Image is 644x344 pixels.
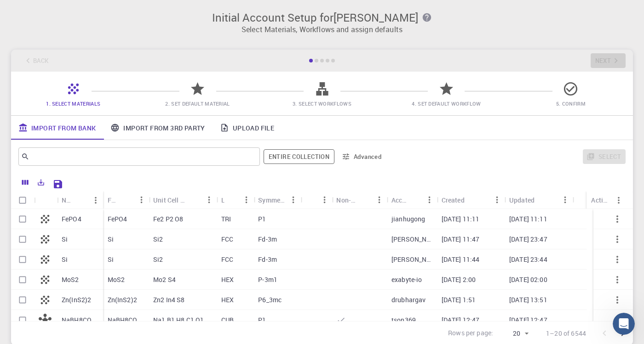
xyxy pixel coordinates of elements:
[88,193,103,208] button: Menu
[422,192,437,207] button: Menu
[153,275,176,284] p: Mo2 S4
[253,191,301,209] div: Symmetry
[57,191,103,209] div: Name
[490,192,505,207] button: Menu
[221,295,234,305] p: HEX
[509,275,547,284] p: [DATE] 02:00
[258,191,286,209] div: Symmetry
[17,11,627,24] h3: Initial Account Setup for [PERSON_NAME]
[202,192,217,207] button: Menu
[387,191,437,209] div: Account
[153,214,183,224] p: Fe2 P2 O8
[74,193,88,208] button: Sort
[391,255,432,264] p: [PERSON_NAME]
[372,192,387,207] button: Menu
[17,24,627,35] p: Select Materials, Workflows and assign defaults
[442,295,476,305] p: [DATE] 1:51
[165,100,230,107] span: 2. Set Default Material
[153,295,185,305] p: Zn2 In4 S8
[221,255,233,264] p: FCC
[264,149,334,164] button: Entire collection
[442,255,480,264] p: [DATE] 11:44
[224,192,239,207] button: Sort
[103,191,149,209] div: Formula
[17,175,33,190] button: Columns
[258,275,277,284] p: P-3m1
[19,6,52,15] span: Support
[221,214,231,224] p: TRI
[62,255,68,264] p: Si
[258,255,277,264] p: Fd-3m
[108,214,127,224] p: FePO4
[62,191,74,209] div: Name
[408,192,422,207] button: Sort
[442,214,480,224] p: [DATE] 11:11
[546,329,586,338] p: 1–20 of 6544
[149,191,217,209] div: Unit Cell Formula
[119,192,134,207] button: Sort
[509,295,547,305] p: [DATE] 13:51
[305,192,320,207] button: Sort
[391,191,408,209] div: Account
[509,316,547,325] p: [DATE] 12:47
[62,316,92,325] p: NaBH8CO
[103,116,212,140] a: Import From 3rd Party
[62,275,79,284] p: MoS2
[509,255,547,264] p: [DATE] 23:44
[286,192,301,207] button: Menu
[437,191,505,209] div: Created
[187,192,202,207] button: Sort
[34,191,57,209] div: Icon
[108,235,114,244] p: Si
[108,316,138,325] p: NaBH8CO
[509,191,535,209] div: Updated
[108,295,137,305] p: Zn(InS2)2
[586,191,626,209] div: Actions
[62,295,91,305] p: Zn(InS2)2
[213,116,282,140] a: Upload File
[153,255,163,264] p: Si2
[509,235,547,244] p: [DATE] 23:47
[556,100,586,107] span: 5. Confirm
[221,235,233,244] p: FCC
[391,295,426,305] p: drubhargav
[258,316,266,325] p: P1
[332,191,387,209] div: Non-periodic
[264,149,334,164] span: Filter throughout whole library including sets (folders)
[497,327,531,340] div: 20
[391,275,422,284] p: exabyte-io
[258,235,277,244] p: Fd-3m
[391,214,425,224] p: jianhugong
[153,316,204,325] p: Na1 B1 H8 C1 O1
[505,191,572,209] div: Updated
[465,192,479,207] button: Sort
[258,295,282,305] p: P6_3mc
[448,328,493,339] p: Rows per page:
[509,214,547,224] p: [DATE] 11:11
[11,116,103,140] a: Import From Bank
[217,191,254,209] div: Lattice
[134,192,149,207] button: Menu
[293,100,351,107] span: 3. Select Workflows
[221,191,224,209] div: Lattice
[317,192,332,207] button: Menu
[535,192,549,207] button: Sort
[336,191,357,209] div: Non-periodic
[391,235,432,244] p: [PERSON_NAME]
[62,235,68,244] p: Si
[62,214,81,224] p: FePO4
[442,275,476,284] p: [DATE] 2:00
[357,192,372,207] button: Sort
[108,191,120,209] div: Formula
[221,316,234,325] p: CUB
[442,191,465,209] div: Created
[49,175,67,193] button: Save Explorer Settings
[611,193,626,208] button: Menu
[338,149,386,164] button: Advanced
[301,191,332,209] div: Tags
[442,235,480,244] p: [DATE] 11:47
[33,175,49,190] button: Export
[239,192,253,207] button: Menu
[221,275,234,284] p: HEX
[46,100,100,107] span: 1. Select Materials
